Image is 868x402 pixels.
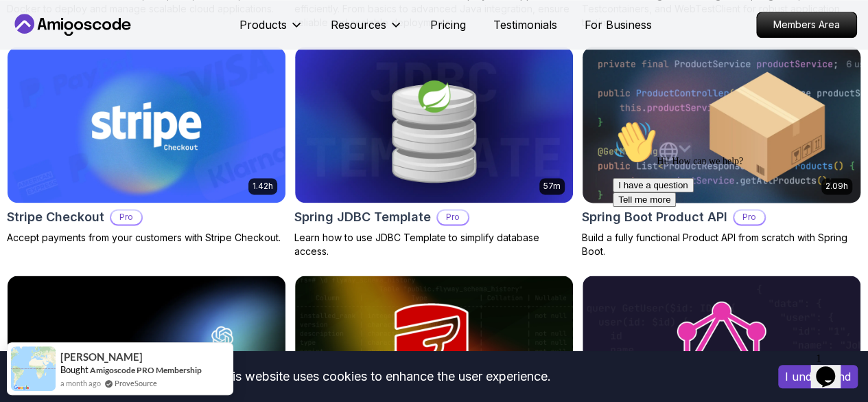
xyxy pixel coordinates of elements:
a: Pricing [430,16,466,33]
button: Accept cookies [778,365,858,388]
button: Resources [331,16,403,44]
p: 1.42h [253,181,273,192]
a: Members Area [756,12,857,38]
p: Pro [111,210,141,224]
h2: Spring Boot Product API [582,208,727,227]
button: Tell me more [5,78,69,92]
span: [PERSON_NAME] [60,351,143,363]
img: :wave: [5,5,49,49]
p: Learn how to use JDBC Template to simplify database access. [294,231,574,258]
h2: Spring JDBC Template [294,208,431,227]
img: provesource social proof notification image [11,346,56,391]
iframe: chat widget [810,347,854,388]
p: Members Area [757,12,856,37]
a: Testimonials [493,16,557,33]
div: 👋Hi! How can we help?I have a questionTell me more [5,5,253,92]
p: 57m [543,181,561,192]
p: Accept payments from your customers with Stripe Checkout. [7,231,286,245]
a: ProveSource [115,377,157,389]
a: Spring JDBC Template card57mSpring JDBC TemplateProLearn how to use JDBC Template to simplify dat... [294,46,574,258]
p: Products [239,16,287,33]
a: Stripe Checkout card1.42hStripe CheckoutProAccept payments from your customers with Stripe Checkout. [7,46,286,245]
a: For Business [585,16,652,33]
img: Stripe Checkout card [8,47,285,203]
iframe: chat widget [607,115,854,340]
button: I have a question [5,63,86,78]
h2: Stripe Checkout [7,208,104,227]
p: Resources [331,16,386,33]
button: Products [239,16,303,44]
div: This website uses cookies to enhance the user experience. [10,361,758,392]
a: Spring Boot Product API card2.09hSpring Boot Product APIProBuild a fully functional Product API f... [582,46,861,258]
p: Build a fully functional Product API from scratch with Spring Boot. [582,231,861,258]
span: Bought [60,364,89,375]
span: Hi! How can we help? [5,41,136,52]
p: Pro [438,210,468,224]
a: Amigoscode PRO Membership [90,365,202,375]
img: Spring JDBC Template card [295,47,573,203]
span: a month ago [60,377,101,389]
